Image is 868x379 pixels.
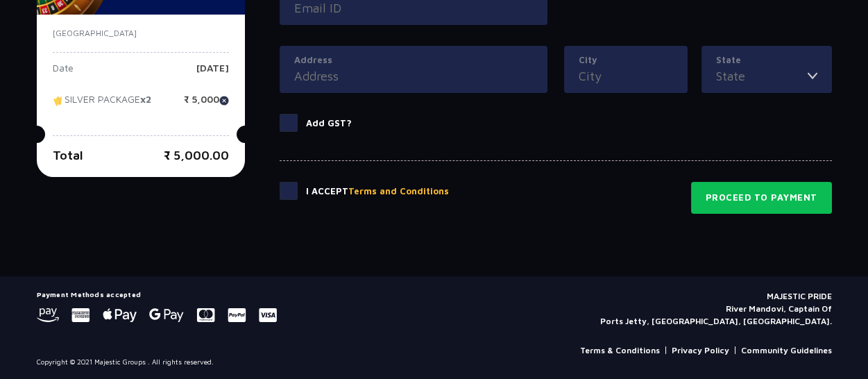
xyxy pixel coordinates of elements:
[691,182,832,214] button: Proceed to Payment
[716,53,817,67] label: State
[184,94,229,115] p: ₹ 5,000
[600,290,832,328] p: MAJESTIC PRIDE River Mandovi, Captain Of Ports Jetty, [GEOGRAPHIC_DATA], [GEOGRAPHIC_DATA].
[53,63,74,84] p: Date
[53,27,229,40] p: [GEOGRAPHIC_DATA]
[306,117,352,130] p: Add GST?
[140,94,151,106] strong: x2
[196,63,229,84] p: [DATE]
[579,67,673,85] input: City
[53,94,65,107] img: tikcet
[37,290,277,298] h5: Payment Methods accepted
[37,357,214,367] p: Copyright © 2021 Majestic Groups . All rights reserved.
[294,53,533,67] label: Address
[306,185,449,199] p: I Accept
[579,53,673,67] label: City
[53,94,151,115] p: SILVER PACKAGE
[580,344,660,357] a: Terms & Conditions
[348,185,449,199] button: Terms and Conditions
[716,67,808,85] input: State
[164,146,229,165] p: ₹ 5,000.00
[808,67,817,85] img: toggler icon
[53,146,83,165] p: Total
[741,344,832,357] a: Community Guidelines
[294,67,533,85] input: Address
[672,344,729,357] a: Privacy Policy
